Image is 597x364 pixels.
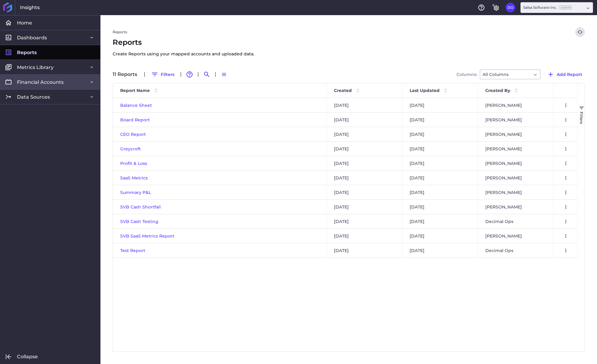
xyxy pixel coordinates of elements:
div: [DATE] [402,142,478,156]
span: Report Name [120,88,150,93]
a: CEO Report [120,132,146,137]
div: [DATE] [402,229,478,243]
div: [DATE] [402,200,478,214]
p: Create Reports using your mapped accounts and uploaded data. [113,50,254,57]
div: Press SPACE to select this row. [113,142,578,156]
div: Press SPACE to select this row. [113,229,578,243]
button: User Menu [561,188,571,197]
div: [DATE] [327,229,402,243]
button: User Menu [506,3,515,12]
div: Decimal Ops [478,243,554,257]
div: [DATE] [402,156,478,170]
a: Summary P&L [120,190,151,195]
div: [DATE] [327,243,402,257]
button: User Menu [561,202,571,212]
button: User Menu [561,144,571,154]
div: [DATE] [402,185,478,199]
div: Decimal Ops [478,214,554,228]
button: User Menu [561,130,571,139]
div: Salsa Software Inc. [523,5,572,10]
div: [DATE] [402,214,478,228]
a: Greycroft [120,146,141,152]
div: [DATE] [402,171,478,185]
button: General Settings [491,3,501,12]
div: [DATE] [327,98,402,112]
div: Press SPACE to select this row. [113,127,578,142]
div: [PERSON_NAME] [478,142,554,156]
button: Add Report [544,70,585,79]
button: User Menu [561,217,571,226]
span: Reports [17,49,37,56]
span: Collapse [17,353,38,360]
span: Metrics Library [17,64,54,71]
div: [PERSON_NAME] [478,156,554,170]
div: [PERSON_NAME] [478,185,554,199]
button: User Menu [561,159,571,168]
div: [DATE] [327,127,402,141]
div: [PERSON_NAME] [478,171,554,185]
div: [DATE] [327,185,402,199]
span: Add Report [557,71,582,78]
button: Help [477,3,486,12]
div: [PERSON_NAME] [478,113,554,127]
span: Reports [113,37,254,57]
span: Created [334,88,352,93]
a: Profit & Loss [120,161,147,166]
div: [PERSON_NAME] [478,98,554,112]
div: 11 Report s [113,72,141,77]
div: Press SPACE to select this row. [113,243,578,258]
div: [DATE] [327,142,402,156]
div: [DATE] [402,127,478,141]
span: Financial Accounts [17,79,64,85]
button: Refresh [575,27,585,37]
a: SVB Cash Shortfall [120,204,161,210]
div: [DATE] [327,171,402,185]
a: Reports [113,29,127,35]
span: Home [17,20,32,26]
a: SVB Cash Testing [120,219,158,224]
button: User Menu [561,100,571,110]
a: Board Report [120,117,150,123]
span: Columns: [457,72,477,77]
ins: Admin [559,5,572,9]
button: User Menu [561,246,571,255]
div: Press SPACE to select this row. [113,156,578,171]
a: Test Report [120,248,145,253]
div: [DATE] [402,113,478,127]
div: Press SPACE to select this row. [113,185,578,200]
div: Press SPACE to select this row. [113,200,578,214]
a: Balance Sheet [120,103,152,108]
div: [DATE] [327,113,402,127]
div: Press SPACE to select this row. [113,98,578,113]
span: Dashboards [17,34,47,41]
a: SaaS Metrics [120,175,148,181]
div: [PERSON_NAME] [478,229,554,243]
div: [DATE] [402,98,478,112]
div: Dropdown select [480,70,540,79]
span: Created By [485,88,510,93]
span: Data Sources [17,94,50,100]
div: Press SPACE to select this row. [113,171,578,185]
span: All Columns [483,71,509,78]
button: User Menu [561,115,571,125]
div: [DATE] [327,200,402,214]
a: SVB SaaS Metrics Report [120,233,174,239]
button: Search by [202,70,212,79]
div: [PERSON_NAME] [478,127,554,141]
button: User Menu [561,173,571,183]
button: Filters [148,70,177,79]
div: [DATE] [327,214,402,228]
div: Press SPACE to select this row. [113,214,578,229]
span: Filters [579,112,584,124]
